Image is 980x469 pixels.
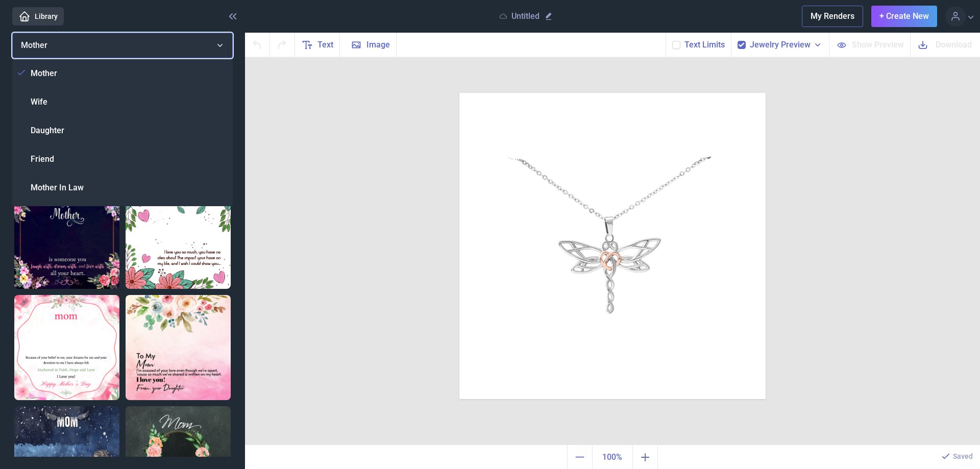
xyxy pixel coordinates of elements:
button: Redo [270,33,295,57]
button: Zoom in [633,445,658,469]
p: Saved [953,451,973,461]
img: Mom - I'm assured of your love [126,295,231,400]
button: Mother [12,33,233,58]
span: Mother [21,40,47,50]
span: Daughter [31,125,64,137]
span: Wife [31,96,47,108]
span: 100% [595,447,630,467]
button: Text Limits [684,39,725,51]
button: + Create New [871,6,937,27]
button: Download [910,33,980,57]
span: Show Preview [852,39,904,51]
img: Mother is someone you laugh with [14,184,119,289]
span: Jewelry Preview [750,39,811,51]
button: Image [340,33,397,57]
button: My Renders [802,6,863,27]
a: Library [12,7,64,26]
span: Friend [31,153,54,165]
span: Mother In Law [31,182,84,194]
button: Jewelry Preview [750,39,823,51]
img: Dear Mom I love you so much [126,184,231,289]
button: Actual size [592,445,633,469]
span: Download [936,39,972,51]
button: Show Preview [829,33,910,57]
span: Image [366,39,390,51]
span: Text [317,39,333,51]
button: Text [295,33,340,57]
img: Message Card Mother day [14,295,119,400]
span: Mother [31,67,57,80]
button: Zoom out [567,445,592,469]
p: Untitled [511,11,540,21]
button: Undo [245,33,270,57]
